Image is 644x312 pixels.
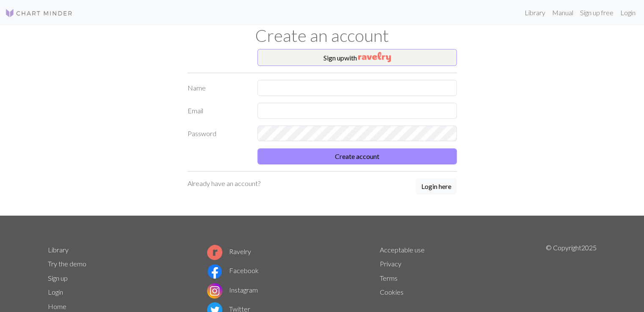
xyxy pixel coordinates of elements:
a: Instagram [207,286,258,294]
img: Logo [5,8,73,18]
a: Try the demo [48,260,86,268]
img: Ravelry logo [207,245,222,260]
a: Manual [549,4,577,21]
button: Create account [257,148,457,164]
a: Home [48,302,66,310]
p: Already have an account? [188,178,260,189]
label: Password [182,126,252,142]
img: Ravelry [358,52,391,62]
a: Sign up free [577,4,617,21]
button: Login here [416,178,457,194]
label: Name [182,80,252,96]
a: Facebook [207,266,259,274]
a: Library [48,246,69,254]
a: Ravelry [207,247,251,255]
h1: Create an account [43,25,602,46]
a: Terms [380,274,398,282]
a: Library [521,4,549,21]
a: Cookies [380,288,404,296]
a: Acceptable use [380,246,425,254]
a: Login [48,288,63,296]
button: Sign upwith [257,49,457,66]
a: Sign up [48,274,68,282]
label: Email [182,103,252,119]
img: Facebook logo [207,264,222,279]
a: Login here [416,178,457,195]
a: Privacy [380,260,401,268]
img: Instagram logo [207,283,222,298]
a: Login [617,4,639,21]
